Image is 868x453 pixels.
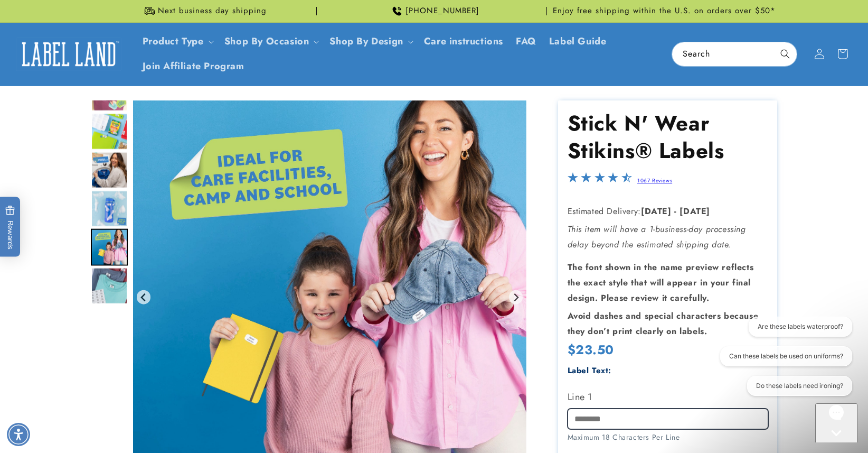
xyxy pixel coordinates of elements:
[568,175,632,187] span: 4.7-star overall rating
[91,113,128,150] div: Go to slide 5
[568,223,746,251] em: This item will have a 1-business-day processing delay beyond the estimated shipping date.
[329,34,403,48] a: Shop By Design
[680,205,710,217] strong: [DATE]
[705,317,857,405] iframe: Gorgias live chat conversation starters
[7,423,30,446] div: Accessibility Menu
[568,432,768,443] div: Maximum 18 Characters Per Line
[568,365,612,376] label: Label Text:
[568,389,768,405] label: Line 1
[568,261,754,304] strong: The font shown in the name preview reflects the exact style that will appear in your final design...
[516,35,536,48] span: FAQ
[553,6,776,16] span: Enjoy free shipping within the U.S. on orders over $50*
[549,35,607,48] span: Label Guide
[91,228,128,265] div: Go to slide 8
[136,54,251,79] a: Join Affiliate Program
[91,267,128,304] div: Go to slide 9
[158,6,267,16] span: Next business day shipping
[509,290,523,304] button: Next slide
[568,109,768,164] h1: Stick N' Wear Stikins® Labels
[16,38,121,70] img: Label Land
[143,34,204,48] a: Product Type
[323,29,417,54] summary: Shop By Design
[510,29,543,54] a: FAQ
[143,60,244,72] span: Join Affiliate Program
[136,29,218,54] summary: Product Type
[641,205,672,217] strong: [DATE]
[418,29,510,54] a: Care instructions
[674,205,677,217] strong: -
[637,177,672,184] a: 1067 Reviews - open in a new tab
[568,310,759,337] strong: Avoid dashes and special characters because they don’t print clearly on labels.
[137,290,151,304] button: Previous slide
[91,151,128,188] div: Go to slide 6
[12,34,126,75] a: Label Land
[424,35,503,48] span: Care instructions
[5,205,15,249] span: Rewards
[224,35,309,48] span: Shop By Occasion
[568,340,615,359] span: $23.50
[568,204,768,219] p: Estimated Delivery:
[91,190,128,227] div: Go to slide 7
[815,403,857,442] iframe: Gorgias live chat messenger
[543,29,613,54] a: Label Guide
[773,42,797,66] button: Search
[405,6,479,16] span: [PHONE_NUMBER]
[91,113,128,150] img: Stick N' Wear® Labels - Label Land
[218,29,324,54] summary: Shop By Occasion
